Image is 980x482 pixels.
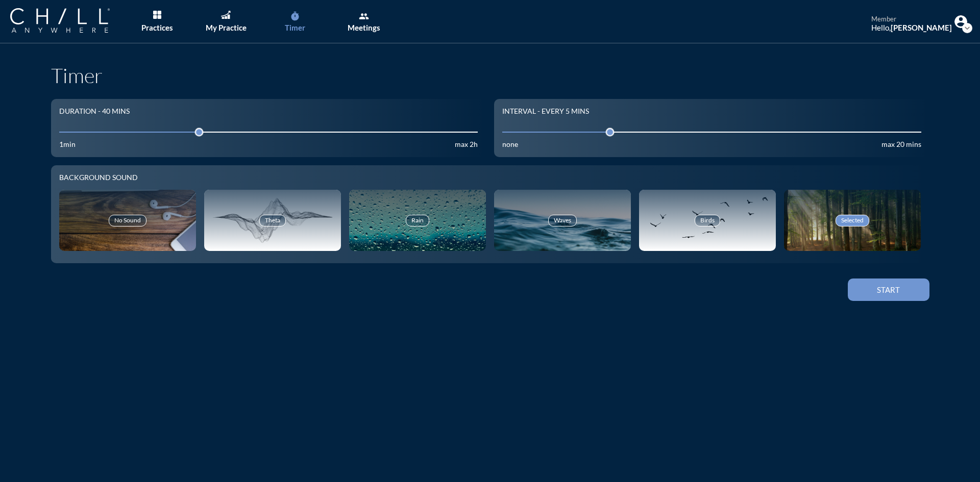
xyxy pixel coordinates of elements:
[359,11,369,21] i: group
[866,285,912,294] div: Start
[871,15,952,23] div: member
[891,23,952,32] strong: [PERSON_NAME]
[548,215,577,226] div: Waves
[153,11,161,19] img: List
[502,140,518,149] div: none
[109,215,146,226] div: No Sound
[141,23,173,32] div: Practices
[51,63,929,88] h1: Timer
[695,215,720,226] div: Birds
[259,215,286,226] div: Theta
[881,140,921,149] div: max 20 mins
[871,23,952,32] div: Hello,
[221,11,230,19] img: Graph
[348,23,380,32] div: Meetings
[836,215,869,226] div: Selected
[455,140,478,149] div: max 2h
[10,8,110,33] img: Company Logo
[206,23,247,32] div: My Practice
[848,278,929,301] button: Start
[285,23,305,32] div: Timer
[59,107,130,116] div: Duration - 40 mins
[59,173,921,182] div: Background sound
[59,140,76,149] div: 1min
[962,23,972,33] i: expand_more
[406,215,429,226] div: Rain
[290,11,300,21] i: timer
[502,107,589,116] div: Interval - Every 5 mins
[954,15,967,28] img: Profile icon
[10,8,130,34] a: Company Logo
